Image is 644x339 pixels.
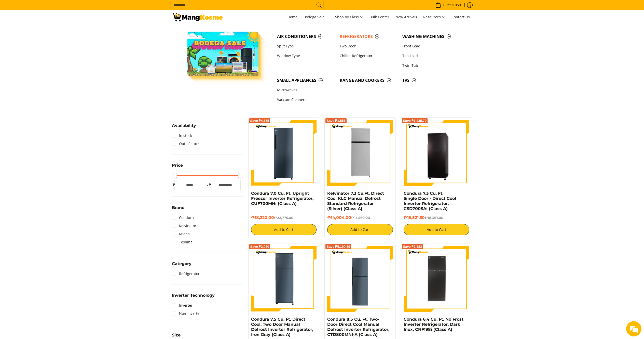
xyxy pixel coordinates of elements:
[172,222,196,230] a: Kelvinator
[404,191,456,211] a: Condura 7.3 Cu. Ft. Single Door - Direct Cool Inverter Refrigerator, CSD700SAi (Class A)
[250,119,269,122] span: Save ₱4,555
[228,10,472,24] nav: Main Menu
[285,10,300,24] a: Home
[251,224,317,235] button: Add to Cart
[403,245,422,248] span: Save ₱2,883
[337,41,400,51] a: Two Door
[172,293,215,301] summary: Open
[250,245,269,248] span: Save ₱2,080
[275,75,337,85] a: Small Appliances
[337,32,400,41] a: Refrigerators
[172,206,185,210] span: Brand
[277,77,335,84] span: Small Appliances
[451,15,470,19] span: Contact Us
[327,317,389,337] a: Condura 8.5 Cu. Ft. Two-Door Direct Cool Manual Defrost Inverter Refrigerator, CTD800MNI-A (Class A)
[404,246,469,312] img: Condura 6.4 Cu. Ft. No Frost Inverter Refrigerator, Dark Inox, CNF198i (Class A)
[172,124,196,128] span: Availability
[172,262,191,266] span: Category
[335,14,363,20] span: Shop by Class
[403,119,427,122] span: Save ₱1,835.70
[172,124,196,132] summary: Open
[275,85,337,95] a: Microwaves
[340,77,397,84] span: Range and Cookers
[404,121,469,185] img: Condura 7.3 Cu. Ft. Single Door - Direct Cool Inverter Refrigerator, CSD700SAi (Class A)
[425,216,443,220] del: ₱18,357.00
[172,206,185,214] summary: Open
[172,214,194,222] a: Condura
[251,120,317,186] img: Condura 7.0 Cu. Ft. Upright Freezer Inverter Refrigerator, CUF700MNi (Class A)
[277,33,335,40] span: Air Conditioners
[340,33,397,40] span: Refrigerators
[404,215,469,220] h6: ₱16,521.30
[172,301,193,309] a: Inverter
[275,51,337,61] a: Window Type
[172,140,199,148] a: Out of stock
[287,15,297,19] span: Home
[251,246,317,312] img: condura-direct-cool-7.5-cubic-feet-2-door-manual-defrost-inverter-ref-iron-gray-full-view-mang-kosme
[333,10,366,24] a: Shop by Class
[421,10,448,24] a: Resources
[172,238,193,246] a: Toshiba
[351,216,370,220] del: ₱15,560.00
[304,14,329,20] span: Bodega Sale
[404,224,469,235] button: Add to Cart
[172,262,191,270] summary: Open
[274,216,293,220] del: ₱22,775.00
[315,1,323,9] button: Search
[301,10,332,24] a: Bodega Sale
[337,51,400,61] a: Chiller Refrigerator
[400,41,462,51] a: Front Load
[395,15,417,19] span: New Arrivals
[327,215,393,220] h6: ₱14,004.00
[402,33,460,40] span: Washing Machines
[402,77,460,84] span: TVs
[172,182,177,187] span: ₱
[251,317,313,337] a: Condura 7.5 Cu. Ft. Direct Cool, Two Door Manual Defrost Inverter Refrigerator, Iron Gray (Class A)
[208,182,213,187] span: ₱
[400,75,462,85] a: TVs
[327,191,384,211] a: Kelvinator 7.3 Cu.Ft. Direct Cool KLC Manual Defrost Standard Refrigerator (Silver) (Class A)
[172,13,223,21] img: Bodega Sale Refrigerator l Mang Kosme: Home Appliances Warehouse Sale
[449,10,472,24] a: Contact Us
[337,75,400,85] a: Range and Cookers
[327,246,393,312] img: Condura 8.5 Cu. Ft. Two-Door Direct Cool Manual Defrost Inverter Refrigerator, CTD800MNI-A (Class A)
[172,293,215,297] span: Inverter Technology
[369,15,389,19] span: Bulk Center
[326,245,350,248] span: Save ₱5,190.89
[275,32,337,41] a: Air Conditioners
[251,215,317,220] h6: ₱18,220.00
[400,32,462,41] a: Washing Machines
[367,10,392,24] a: Bulk Center
[172,163,183,167] span: Price
[400,51,462,61] a: Top Load
[172,132,192,140] a: In stock
[423,14,445,20] span: Resources
[404,317,463,332] a: Condura 6.4 Cu. Ft. No Frost Inverter Refrigerator, Dark Inox, CNF198i (Class A)
[172,230,190,238] a: Midea
[172,333,181,337] span: Size
[187,32,259,76] img: Bodega Sale
[327,120,393,186] img: Kelvinator 7.3 Cu.Ft. Direct Cool KLC Manual Defrost Standard Refrigerator (Silver) (Class A)
[400,61,462,70] a: Twin Tub
[393,10,420,24] a: New Arrivals
[447,3,462,7] span: ₱14,850
[172,270,200,278] a: Refrigerator
[275,41,337,51] a: Split Type
[275,95,337,105] a: Vaccum Cleaners
[172,309,201,318] a: Non-Inverter
[326,119,346,122] span: Save ₱1,556
[442,3,445,7] span: 1
[172,163,183,171] summary: Open
[434,2,462,8] span: •
[327,224,393,235] button: Add to Cart
[251,191,313,206] a: Condura 7.0 Cu. Ft. Upright Freezer Inverter Refrigerator, CUF700MNi (Class A)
